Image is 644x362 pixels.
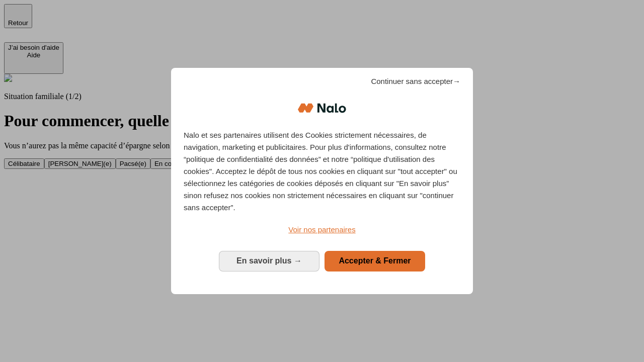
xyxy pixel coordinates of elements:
[184,224,460,236] a: Voir nos partenaires
[288,225,355,234] span: Voir nos partenaires
[298,93,346,123] img: Logo
[236,256,302,265] span: En savoir plus →
[171,68,473,294] div: Bienvenue chez Nalo Gestion du consentement
[339,256,411,265] span: Accepter & Fermer
[371,75,460,87] span: Continuer sans accepter→
[184,129,460,214] p: Nalo et ses partenaires utilisent des Cookies strictement nécessaires, de navigation, marketing e...
[325,251,425,271] button: Accepter & Fermer: Accepter notre traitement des données et fermer
[219,251,319,271] button: En savoir plus: Configurer vos consentements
